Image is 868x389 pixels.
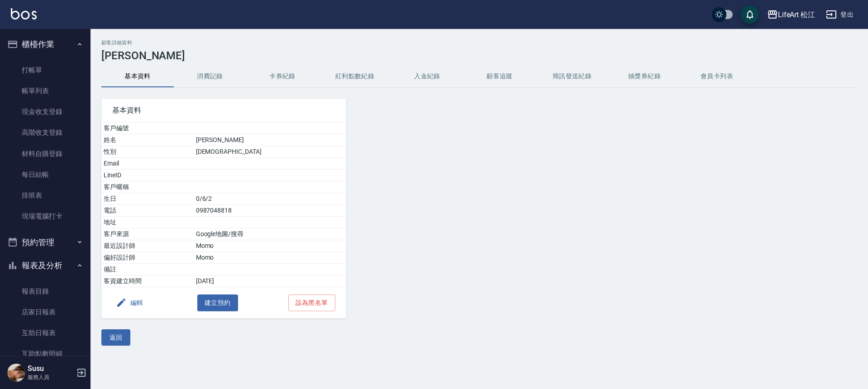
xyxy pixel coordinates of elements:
[7,364,25,382] img: Person
[681,66,753,87] button: 會員卡列表
[28,364,74,373] h5: Susu
[763,5,819,24] button: LifeArt 松江
[101,217,194,228] td: 地址
[4,281,87,302] a: 報表目錄
[101,40,857,46] h2: 顧客詳細資料
[101,170,194,181] td: LineID
[4,122,87,143] a: 高階收支登錄
[101,240,194,252] td: 最近設計師
[822,6,857,23] button: 登出
[194,134,346,146] td: [PERSON_NAME]
[741,5,759,24] button: save
[174,66,246,87] button: 消費記錄
[536,66,608,87] button: 簡訊發送紀錄
[101,134,194,146] td: 姓名
[101,146,194,158] td: 性別
[778,9,816,20] div: LifeArt 松江
[28,373,74,381] p: 服務人員
[101,66,174,87] button: 基本資料
[4,60,87,81] a: 打帳單
[194,205,346,217] td: 0987048818
[4,254,87,277] button: 報表及分析
[194,193,346,205] td: 0/6/2
[101,329,130,346] button: 返回
[4,343,87,364] a: 互助點數明細
[194,240,346,252] td: Momo
[463,66,536,87] button: 顧客追蹤
[101,275,194,287] td: 客資建立時間
[4,302,87,323] a: 店家日報表
[101,205,194,217] td: 電話
[288,294,335,311] button: 設為黑名單
[101,193,194,205] td: 生日
[101,252,194,264] td: 偏好設計師
[101,264,194,275] td: 備註
[4,143,87,164] a: 材料自購登錄
[4,185,87,206] a: 排班表
[194,228,346,240] td: Google地圖/搜尋
[4,231,87,254] button: 預約管理
[4,164,87,185] a: 每日結帳
[608,66,681,87] button: 抽獎券紀錄
[4,206,87,227] a: 現場電腦打卡
[319,66,391,87] button: 紅利點數紀錄
[391,66,463,87] button: 入金紀錄
[112,294,147,311] button: 編輯
[4,81,87,101] a: 帳單列表
[197,294,238,311] button: 建立預約
[11,8,37,19] img: Logo
[112,106,335,115] span: 基本資料
[101,181,194,193] td: 客戶暱稱
[4,323,87,343] a: 互助日報表
[246,66,319,87] button: 卡券紀錄
[101,49,857,62] h3: [PERSON_NAME]
[101,123,194,134] td: 客戶編號
[4,33,87,56] button: 櫃檯作業
[101,228,194,240] td: 客戶來源
[194,146,346,158] td: [DEMOGRAPHIC_DATA]
[194,275,346,287] td: [DATE]
[101,158,194,170] td: Email
[194,252,346,264] td: Momo
[4,101,87,122] a: 現金收支登錄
